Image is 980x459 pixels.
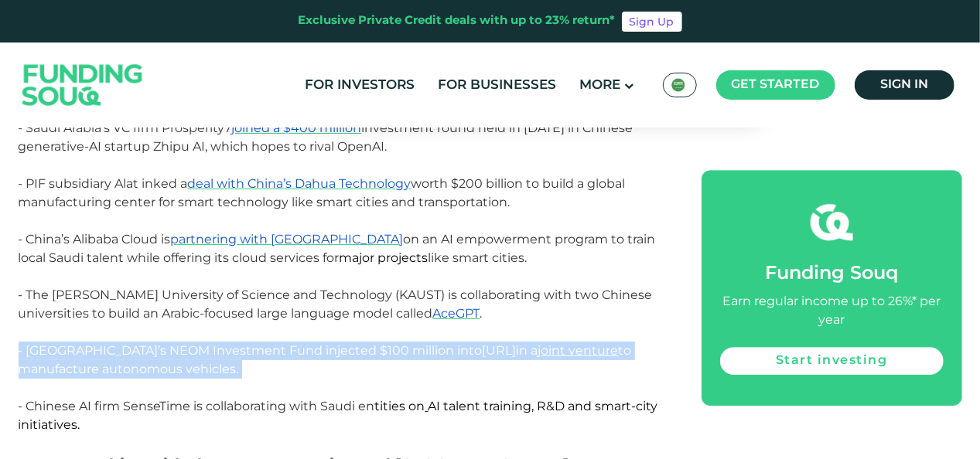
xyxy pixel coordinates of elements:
[720,293,943,330] div: Earn regular income up to 26%* per year
[580,79,621,92] span: More
[7,46,159,124] img: Logo
[880,79,928,90] span: Sign in
[19,232,656,265] span: - China’s Alibaba Cloud is on an AI empowerment program to train local Saudi talent while offerin...
[720,347,943,375] a: Start investing
[671,78,685,92] img: SA Flag
[811,201,853,243] img: fsicon
[299,12,616,30] div: Exclusive Private Credit deals with up to 23% return*
[538,343,619,358] a: joint venture
[171,232,404,246] a: partnering with [GEOGRAPHIC_DATA]
[19,343,632,376] span: - [GEOGRAPHIC_DATA]’s NEOM Investment Fund injected $100 million into in a to manufacture autonom...
[19,176,626,209] span: - PIF subsidiary Alat inked a worth $200 billion to build a global manufacturing center for smart...
[188,176,411,191] a: deal with China’s Dahua Technology
[19,121,633,154] span: - Saudi Arabia’s VC firm Prosperity7 investment round held in [DATE] in Chinese generative-AI sta...
[340,250,429,265] span: major projects
[232,121,362,135] a: joined a $400 million
[302,73,419,98] a: For Investors
[433,306,480,321] a: AceGPT
[622,12,682,32] a: Sign Up
[732,79,820,90] span: Get started
[19,287,653,321] span: - The [PERSON_NAME] University of Science and Technology (KAUST) is collaborating with two Chines...
[435,73,561,98] a: For Businesses
[19,399,658,432] span: tities on AI talent training, R&D and smart-city initiatives.
[855,70,954,100] a: Sign in
[483,343,517,358] span: [URL]
[765,265,898,283] span: Funding Souq
[19,399,658,432] span: - Chinese AI firm SenseTime is collaborating with Saudi en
